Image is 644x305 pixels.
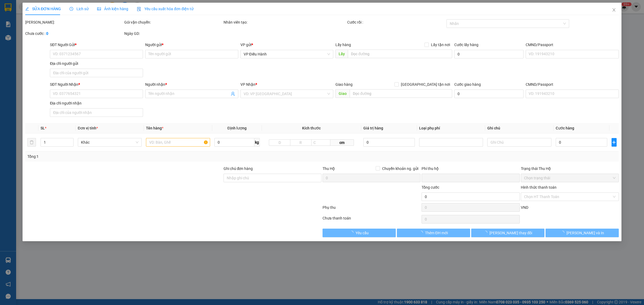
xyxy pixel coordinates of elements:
span: Tên hàng [146,126,163,130]
span: Giá trị hàng [363,126,383,130]
span: cm [330,139,354,146]
input: R [290,139,312,146]
input: Dọc đường [350,89,452,98]
button: [PERSON_NAME] thay đổi [471,229,544,237]
span: Ảnh kiện hàng [97,7,128,11]
span: loading [484,231,489,235]
span: Yêu cầu [356,230,369,236]
span: picture [97,7,101,11]
input: D [269,139,290,146]
div: SĐT Người Nhận [50,81,143,87]
span: loading [419,231,425,235]
button: [PERSON_NAME] và In [546,229,619,237]
div: Chưa cước : [25,31,123,36]
div: Cước rồi : [347,19,445,25]
span: kg [254,138,260,147]
span: loading [561,231,566,235]
div: SĐT Người Gửi [50,42,143,48]
span: Thu Hộ [323,166,335,171]
span: SL [41,126,45,130]
div: Gói vận chuyển: [124,19,222,25]
span: [PERSON_NAME] thay đổi [489,230,532,236]
span: Lấy hàng [335,43,351,47]
span: user-add [231,92,235,96]
b: 0 [46,31,48,36]
span: plus [612,140,616,144]
span: [GEOGRAPHIC_DATA] tận nơi [399,81,452,87]
th: Ghi chú [485,123,553,133]
th: Loại phụ phí [417,123,485,133]
span: VND [521,205,528,210]
span: VP Nhận [240,82,255,87]
div: Chưa thanh toán [322,215,421,225]
span: Lấy tận nơi [429,42,452,48]
input: Dọc đường [348,50,452,58]
button: delete [27,138,36,147]
div: Ngày GD: [124,31,222,36]
span: [PERSON_NAME] và In [566,230,604,236]
img: icon [137,7,141,11]
div: Tổng: 1 [27,154,248,159]
div: [PERSON_NAME]: [25,19,123,25]
div: Địa chỉ người nhận [50,100,143,106]
button: plus [612,138,617,147]
span: Khác [81,138,138,146]
button: Thêm ĐH mới [397,229,470,237]
span: edit [25,7,29,11]
div: Người gửi [145,42,238,48]
div: Nhân viên tạo: [224,19,346,25]
div: Người nhận [145,81,238,87]
span: Lịch sử [69,7,89,11]
input: Địa chỉ của người nhận [50,108,143,117]
span: Kích thước [302,126,321,130]
input: VD: Bàn, Ghế [146,138,210,147]
span: VP Điều Hành [244,50,330,58]
span: Tổng cước [422,185,439,189]
span: Đơn vị tính [78,126,98,130]
input: C [311,139,331,146]
span: Cước hàng [556,126,574,130]
span: Chuyển khoản ng. gửi [380,166,420,172]
div: CMND/Passport [526,42,619,48]
label: Cước lấy hàng [454,43,478,47]
span: close [612,8,616,12]
label: Cước giao hàng [454,82,481,87]
input: Cước giao hàng [454,90,524,98]
button: Close [606,3,621,18]
input: Ghi Chú [487,138,551,147]
div: Trạng thái Thu Hộ [521,166,619,172]
label: Ghi chú đơn hàng [224,166,253,171]
div: Địa chỉ người gửi [50,61,143,66]
span: SỬA ĐƠN HÀNG [25,7,61,11]
span: Chọn trạng thái [524,174,616,182]
div: CMND/Passport [526,81,619,87]
input: Ghi chú đơn hàng [224,174,321,182]
button: Yêu cầu [323,229,396,237]
input: Cước lấy hàng [454,50,524,58]
span: Định lượng [228,126,247,130]
div: VP gửi [240,42,334,48]
label: Hình thức thanh toán [521,185,557,189]
div: Phí thu hộ [422,166,519,174]
span: clock-circle [69,7,73,11]
input: Địa chỉ của người gửi [50,69,143,77]
span: Thêm ĐH mới [425,230,448,236]
span: Giao [335,89,350,98]
span: Yêu cầu xuất hóa đơn điện tử [137,7,193,11]
span: Giao hàng [335,82,353,87]
div: Phụ thu [322,204,421,214]
span: loading [350,231,356,235]
span: Lấy [335,50,348,58]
